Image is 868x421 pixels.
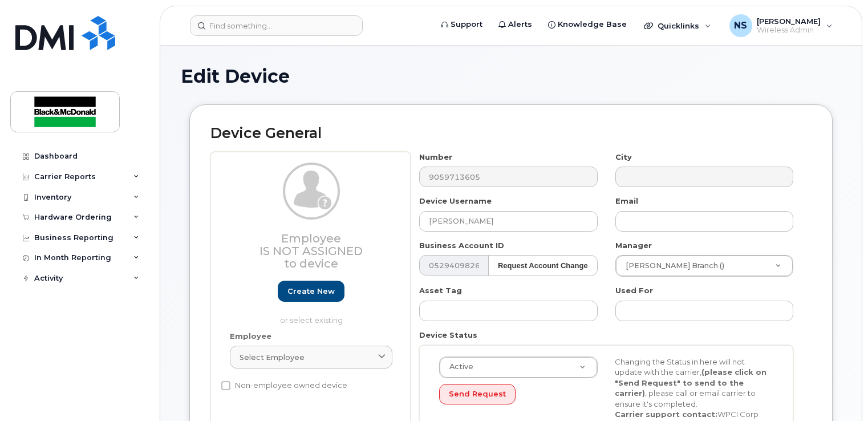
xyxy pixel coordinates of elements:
p: or select existing [230,315,392,326]
button: Request Account Change [488,255,598,276]
strong: Request Account Change [498,261,588,270]
h3: Employee [230,232,392,270]
label: Employee [230,331,271,342]
label: Manager [615,240,652,251]
a: [PERSON_NAME] Branch () [616,256,793,276]
span: Select employee [240,352,305,363]
input: Non-employee owned device [221,381,230,390]
a: Create new [278,281,344,302]
button: Send Request [439,384,516,405]
label: Non-employee owned device [221,379,347,392]
span: [PERSON_NAME] Branch () [619,261,724,271]
span: Is not assigned [259,244,363,258]
span: to device [284,257,338,270]
h1: Edit Device [181,66,841,86]
label: City [615,152,632,163]
label: Asset Tag [419,285,462,296]
label: Used For [615,285,653,296]
a: Select employee [230,346,392,369]
a: Active [440,357,597,378]
strong: Carrier support contact: [615,410,717,419]
h2: Device General [210,126,812,141]
label: Email [615,196,638,207]
label: Device Username [419,196,492,207]
span: Active [443,362,473,372]
strong: (please click on "Send Request" to send to the carrier) [615,367,766,398]
label: Device Status [419,330,477,341]
label: Business Account ID [419,240,504,251]
label: Number [419,152,452,163]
